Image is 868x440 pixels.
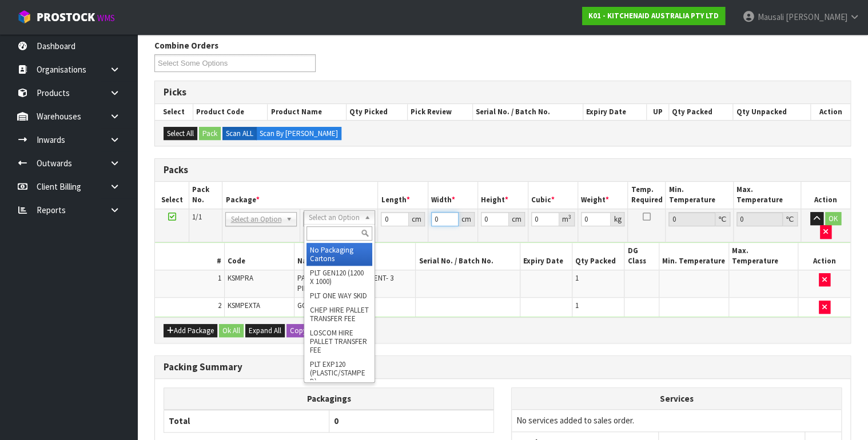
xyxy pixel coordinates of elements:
[478,182,528,209] th: Height
[575,273,579,283] span: 1
[164,324,217,338] button: Add Package
[222,127,257,141] label: Scan ALL
[512,388,841,410] th: Services
[715,212,730,226] div: ℃
[97,13,115,23] small: WMS
[733,104,811,120] th: Qty Unpacked
[155,243,225,270] th: #
[297,273,393,293] span: PASTA ROLLER ATTACHMENT- 3 PIECE
[164,410,329,432] th: Total
[306,357,372,389] li: PLT EXP120 (PLASTIC/STAMPED)
[825,212,841,226] button: OK
[249,326,281,335] span: Expand All
[659,243,729,270] th: Min. Temperature
[218,273,221,283] span: 1
[192,212,202,222] span: 1/1
[294,243,416,270] th: Name
[811,104,850,120] th: Action
[164,165,842,175] h3: Packs
[228,273,253,283] span: KSMPRA
[164,87,842,98] h3: Picks
[286,324,337,338] button: Copy Selected
[189,182,222,209] th: Pack No.
[219,324,244,338] button: Ok All
[728,243,798,270] th: Max. Temperature
[583,104,647,120] th: Expiry Date
[164,387,494,410] th: Packagings
[268,104,346,120] th: Product Name
[428,182,478,209] th: Width
[228,301,260,310] span: KSMPEXTA
[611,212,624,226] div: kg
[164,362,842,373] h3: Packing Summary
[155,104,193,120] th: Select
[798,243,850,270] th: Action
[154,39,218,51] label: Combine Orders
[624,243,659,270] th: DG Class
[407,104,472,120] th: Pick Review
[647,104,668,120] th: UP
[575,301,579,310] span: 1
[512,410,841,431] td: No services added to sales order.
[245,324,285,338] button: Expand All
[666,182,733,209] th: Min. Temperature
[588,11,719,21] strong: K01 - KITCHENAID AUSTRALIA PTY LTD
[199,127,221,141] button: Pack
[155,182,189,209] th: Select
[459,212,475,226] div: cm
[785,11,847,22] span: [PERSON_NAME]
[346,104,407,120] th: Qty Picked
[559,212,575,226] div: m
[222,182,378,209] th: Package
[256,127,341,141] label: Scan By [PERSON_NAME]
[218,301,221,310] span: 2
[801,182,850,209] th: Action
[668,104,733,120] th: Qty Packed
[306,289,372,303] li: PLT ONE WAY SKID
[628,182,666,209] th: Temp. Required
[17,10,31,24] img: cube-alt.png
[757,11,783,22] span: Mausali
[306,326,372,357] li: LOSCOM HIRE PALLET TRANSFER FEE
[572,243,624,270] th: Qty Packed
[193,104,268,120] th: Product Code
[509,212,525,226] div: cm
[578,182,628,209] th: Weight
[37,10,95,25] span: ProStock
[306,243,372,266] li: No Packaging Cartons
[306,303,372,326] li: CHEP HIRE PALLET TRANSFER FEE
[733,182,801,209] th: Max. Temperature
[472,104,583,120] th: Serial No. / Batch No.
[230,213,281,226] span: Select an Option
[568,213,571,221] sup: 3
[520,243,572,270] th: Expiry Date
[416,243,520,270] th: Serial No. / Batch No.
[528,182,578,209] th: Cubic
[334,415,339,426] span: 0
[582,7,725,25] a: K01 - KITCHENAID AUSTRALIA PTY LTD
[309,211,360,225] span: Select an Option
[409,212,425,226] div: cm
[164,127,197,141] button: Select All
[783,212,798,226] div: ℃
[378,182,428,209] th: Length
[306,266,372,289] li: PLT GEN120 (1200 X 1000)
[225,243,294,270] th: Code
[297,301,372,310] span: GOURMET PASTA PRESS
